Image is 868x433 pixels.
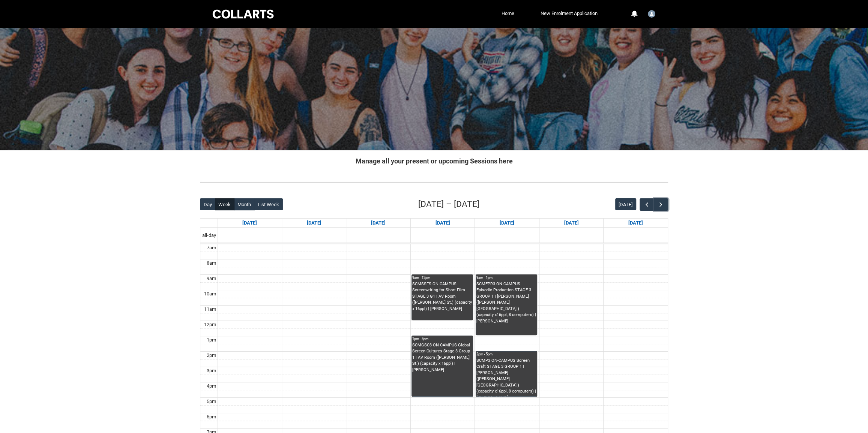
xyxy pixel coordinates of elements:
h2: Manage all your present or upcoming Sessions here [200,156,668,166]
div: 4pm [205,382,218,390]
div: 6pm [205,413,218,421]
a: Go to September 18, 2025 [498,219,516,228]
div: 2pm - 5pm [476,352,536,357]
img: Student.ndionis.20252439 [648,10,655,18]
div: 7am [205,244,218,252]
div: SCMGSC3 ON-CAMPUS Global Screen Cultures Stage 3 Group 1 | AV Room ([PERSON_NAME] St.) (capacity ... [412,342,472,373]
div: SCMEPR3 ON-CAMPUS Episodic Production STAGE 3 GROUP 1 | [PERSON_NAME] ([PERSON_NAME][GEOGRAPHIC_D... [476,281,536,325]
button: [DATE] [615,198,636,210]
button: Week [215,198,234,210]
button: Month [234,198,255,210]
div: 2pm [205,352,218,359]
button: Next Week [654,198,668,211]
div: SCMP3 ON-CAMPUS Screen Craft STAGE 3 GROUP 1 | [PERSON_NAME] ([PERSON_NAME][GEOGRAPHIC_DATA].) (c... [476,358,536,397]
div: 11am [203,306,218,313]
img: REDU_GREY_LINE [200,178,668,186]
button: Previous Week [640,198,654,211]
div: 1pm [205,336,218,344]
button: User Profile Student.ndionis.20252439 [646,7,657,19]
div: 8am [205,259,218,267]
a: Home [500,8,516,19]
div: 9am [205,275,218,282]
a: Go to September 17, 2025 [434,219,451,228]
a: Go to September 16, 2025 [369,219,387,228]
a: Go to September 19, 2025 [562,219,580,228]
a: Go to September 20, 2025 [627,219,644,228]
a: Go to September 15, 2025 [305,219,323,228]
div: SCMSSFS ON-CAMPUS Screenwriting for Short Film STAGE 3 G1 | AV Room ([PERSON_NAME] St.) (capacity... [412,281,472,312]
h2: [DATE] – [DATE] [418,198,479,211]
div: 5pm [205,398,218,405]
div: 1pm - 5pm [412,336,472,342]
a: Go to September 14, 2025 [241,219,258,228]
button: Day [200,198,215,210]
div: 9am - 12pm [412,275,472,280]
button: List Week [254,198,283,210]
div: 10am [203,290,218,298]
div: 3pm [205,367,218,375]
div: 12pm [203,321,218,328]
span: all-day [201,232,218,239]
div: 9am - 1pm [476,275,536,280]
a: New Enrolment Application [539,8,599,19]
